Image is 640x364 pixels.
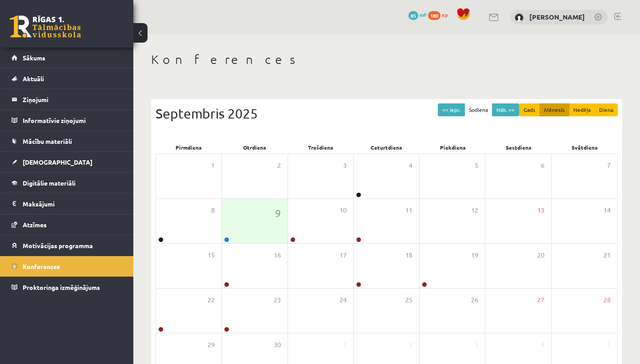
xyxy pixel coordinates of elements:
div: Pirmdiena [156,141,222,154]
a: [PERSON_NAME] [529,12,585,21]
span: 85 [408,11,418,20]
span: 10 [340,206,347,215]
span: [DEMOGRAPHIC_DATA] [23,158,92,166]
span: Digitālie materiāli [23,179,76,187]
span: 13 [537,206,544,215]
span: Aktuāli [23,75,44,83]
button: << Iepr. [438,103,465,116]
span: 27 [537,295,544,305]
a: Mācību materiāli [12,131,122,151]
span: 23 [274,295,281,305]
a: Digitālie materiāli [12,173,122,193]
span: Konferences [23,262,60,270]
span: 1 [343,340,347,350]
span: 21 [604,250,611,260]
span: 16 [274,250,281,260]
span: 12 [471,206,478,215]
span: 180 [428,11,440,20]
span: 26 [471,295,478,305]
a: Rīgas 1. Tālmācības vidusskola [10,16,81,38]
legend: Informatīvie ziņojumi [23,110,122,131]
span: 25 [405,295,412,305]
span: Mācību materiāli [23,137,72,145]
span: Sākums [23,54,45,62]
div: Piekdiena [420,141,486,154]
button: Gads [519,103,540,116]
span: 19 [471,250,478,260]
span: mP [420,11,427,18]
span: 20 [537,250,544,260]
span: 29 [208,340,215,350]
span: 3 [343,161,347,170]
span: Proktoringa izmēģinājums [23,283,100,291]
a: Aktuāli [12,68,122,89]
span: 18 [405,250,412,260]
span: 6 [541,161,544,170]
legend: Maksājumi [23,194,122,214]
button: Šodiena [464,103,492,116]
span: 30 [274,340,281,350]
div: Ceturtdiena [354,141,420,154]
span: 15 [208,250,215,260]
button: Nāk. >> [492,103,519,116]
a: Maksājumi [12,194,122,214]
span: 2 [277,161,281,170]
a: Sākums [12,47,122,68]
div: Svētdiena [552,141,618,154]
span: 2 [409,340,412,350]
div: Otrdiena [222,141,288,154]
span: 7 [607,161,611,170]
button: Mēnesis [540,103,569,116]
span: 8 [211,206,215,215]
span: 28 [604,295,611,305]
div: Trešdiena [288,141,354,154]
a: 85 mP [408,11,427,18]
span: 11 [405,206,412,215]
a: Konferences [12,256,122,277]
div: Sestdiena [486,141,552,154]
button: Nedēļa [569,103,595,116]
a: [DEMOGRAPHIC_DATA] [12,152,122,172]
h1: Konferences [151,52,622,67]
a: Atzīmes [12,214,122,235]
span: 5 [475,161,478,170]
span: 22 [208,295,215,305]
a: Informatīvie ziņojumi [12,110,122,131]
img: Adriana Villa [515,13,524,22]
span: 5 [607,340,611,350]
button: Diena [595,103,618,116]
span: 3 [475,340,478,350]
div: Septembris 2025 [156,103,618,123]
span: 17 [340,250,347,260]
span: 9 [275,206,281,221]
span: 4 [409,161,412,170]
span: 24 [340,295,347,305]
span: Motivācijas programma [23,241,93,249]
a: Proktoringa izmēģinājums [12,277,122,297]
span: 4 [541,340,544,350]
a: Motivācijas programma [12,235,122,256]
a: Ziņojumi [12,89,122,110]
a: 180 xp [428,11,452,18]
span: 1 [211,161,215,170]
legend: Ziņojumi [23,89,122,110]
span: Atzīmes [23,221,47,229]
span: 14 [604,206,611,215]
span: xp [442,11,448,18]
